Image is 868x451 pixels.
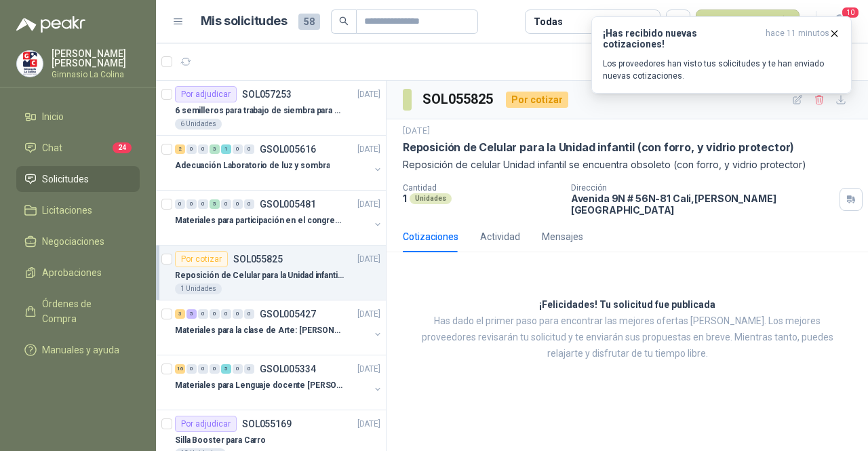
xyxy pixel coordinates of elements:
[221,144,231,154] div: 1
[571,193,834,216] p: Avenida 9N # 56N-81 Cali , [PERSON_NAME][GEOGRAPHIC_DATA]
[403,183,560,193] p: Cantidad
[221,199,231,209] div: 0
[42,296,127,326] span: Órdenes de Compra
[210,309,220,319] div: 0
[16,166,140,192] a: Solicitudes
[175,251,228,267] div: Por cotizar
[16,337,140,363] a: Manuales y ayuda
[357,253,380,266] p: [DATE]
[16,104,140,130] a: Inicio
[198,199,208,209] div: 0
[233,364,243,374] div: 0
[410,193,452,204] div: Unidades
[175,104,344,117] p: 6 semilleros para trabajo de siembra para estudiantes en la granja
[591,16,852,94] button: ¡Has recibido nuevas cotizaciones!hace 11 minutos Los proveedores han visto tus solicitudes y te ...
[156,246,386,300] a: Por cotizarSOL055825[DATE] Reposición de Celular para la Unidad infantil (con forro, y vidrio pro...
[403,140,794,155] p: Reposición de Celular para la Unidad infantil (con forro, y vidrio protector)
[175,199,185,209] div: 0
[175,144,185,154] div: 2
[221,364,231,374] div: 5
[42,265,102,280] span: Aprobaciones
[175,196,383,239] a: 0 0 0 5 0 0 0 GSOL005481[DATE] Materiales para participación en el congreso, UI
[52,49,140,68] p: [PERSON_NAME] [PERSON_NAME]
[175,159,330,172] p: Adecuación Laboratorio de luz y sombra
[542,229,583,244] div: Mensajes
[233,309,243,319] div: 0
[403,229,458,244] div: Cotizaciones
[175,379,344,392] p: Materiales para Lenguaje docente [PERSON_NAME]
[221,309,231,319] div: 0
[480,229,520,244] div: Actividad
[16,260,140,286] a: Aprobaciones
[42,234,104,249] span: Negociaciones
[175,141,383,184] a: 2 0 0 3 1 0 0 GSOL005616[DATE] Adecuación Laboratorio de luz y sombra
[175,306,383,349] a: 3 5 0 0 0 0 0 GSOL005427[DATE] Materiales para la clase de Arte: [PERSON_NAME]
[186,364,197,374] div: 0
[420,313,834,362] p: Has dado el primer paso para encontrar las mejores ofertas [PERSON_NAME]. Los mejores proveedores...
[242,419,292,429] p: SOL055169
[198,144,208,154] div: 0
[198,309,208,319] div: 0
[403,125,430,138] p: [DATE]
[506,92,568,108] div: Por cotizar
[339,16,349,26] span: search
[42,172,89,187] span: Solicitudes
[175,434,266,447] p: Silla Booster para Carro
[233,144,243,154] div: 0
[242,90,292,99] p: SOL057253
[175,361,383,404] a: 16 0 0 0 5 0 0 GSOL005334[DATE] Materiales para Lenguaje docente [PERSON_NAME]
[233,199,243,209] div: 0
[16,291,140,332] a: Órdenes de Compra
[403,157,852,172] p: Reposición de celular Unidad infantil se encuentra obsoleto (con forro, y vidrio protector)
[233,254,283,264] p: SOL055825
[201,12,288,31] h1: Mis solicitudes
[260,364,316,374] p: GSOL005334
[357,363,380,376] p: [DATE]
[357,143,380,156] p: [DATE]
[42,203,92,218] span: Licitaciones
[357,418,380,431] p: [DATE]
[52,71,140,79] p: Gimnasio La Colina
[175,269,344,282] p: Reposición de Celular para la Unidad infantil (con forro, y vidrio protector)
[603,58,840,82] p: Los proveedores han visto tus solicitudes y te han enviado nuevas cotizaciones.
[16,16,85,33] img: Logo peakr
[298,14,320,30] span: 58
[210,199,220,209] div: 5
[42,109,64,124] span: Inicio
[827,9,852,34] button: 10
[210,144,220,154] div: 3
[210,364,220,374] div: 0
[17,51,43,77] img: Company Logo
[186,199,197,209] div: 0
[260,144,316,154] p: GSOL005616
[260,309,316,319] p: GSOL005427
[175,283,222,294] div: 1 Unidades
[16,229,140,254] a: Negociaciones
[766,28,829,50] span: hace 11 minutos
[113,142,132,153] span: 24
[534,14,562,29] div: Todas
[357,198,380,211] p: [DATE]
[198,364,208,374] div: 0
[403,193,407,204] p: 1
[244,199,254,209] div: 0
[175,324,344,337] p: Materiales para la clase de Arte: [PERSON_NAME]
[16,135,140,161] a: Chat24
[244,309,254,319] div: 0
[696,9,800,34] button: Nueva solicitud
[186,144,197,154] div: 0
[175,364,185,374] div: 16
[841,6,860,19] span: 10
[260,199,316,209] p: GSOL005481
[603,28,760,50] h3: ¡Has recibido nuevas cotizaciones!
[16,197,140,223] a: Licitaciones
[42,140,62,155] span: Chat
[539,297,715,313] h3: ¡Felicidades! Tu solicitud fue publicada
[175,416,237,432] div: Por adjudicar
[156,81,386,136] a: Por adjudicarSOL057253[DATE] 6 semilleros para trabajo de siembra para estudiantes en la granja6 ...
[175,86,237,102] div: Por adjudicar
[42,342,119,357] span: Manuales y ayuda
[244,144,254,154] div: 0
[175,309,185,319] div: 3
[357,308,380,321] p: [DATE]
